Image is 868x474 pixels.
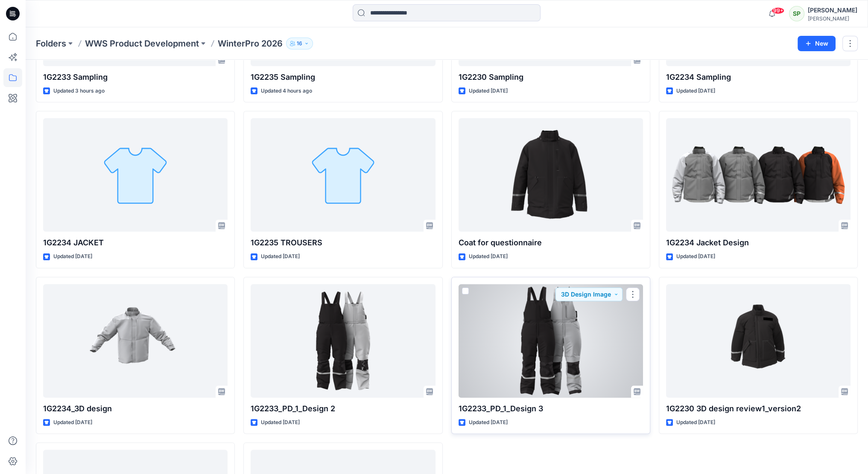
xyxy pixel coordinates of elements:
[469,252,508,261] p: Updated [DATE]
[459,71,643,83] p: 1G2230 Sampling
[251,118,435,232] a: 1G2235 TROUSERS
[666,237,850,249] p: 1G2234 Jacket Design
[666,118,850,232] a: 1G2234 Jacket Design
[808,5,857,15] div: [PERSON_NAME]
[43,284,228,398] a: 1G2234_3D design
[261,252,300,261] p: Updated [DATE]
[53,87,105,96] p: Updated 3 hours ago
[218,38,283,49] p: WinterPro 2026
[459,403,643,415] p: 1G2233_PD_1_Design 3
[286,38,313,49] button: 16
[43,403,228,415] p: 1G2234_3D design
[251,237,435,249] p: 1G2235 TROUSERS
[676,252,715,261] p: Updated [DATE]
[251,403,435,415] p: 1G2233_PD_1_Design 2
[676,87,715,96] p: Updated [DATE]
[36,38,66,49] a: Folders
[43,118,228,232] a: 1G2234 JACKET
[53,252,92,261] p: Updated [DATE]
[808,15,857,22] div: [PERSON_NAME]
[459,118,643,232] a: Coat for questionnaire
[789,6,804,21] div: SP
[459,237,643,249] p: Coat for questionnaire
[85,38,199,49] a: WWS Product Development
[666,403,850,415] p: 1G2230 3D design review1_version2
[666,71,850,83] p: 1G2234 Sampling
[666,284,850,398] a: 1G2230 3D design review1_version2
[469,418,508,427] p: Updated [DATE]
[676,418,715,427] p: Updated [DATE]
[297,39,302,48] p: 16
[251,284,435,398] a: 1G2233_PD_1_Design 2
[251,71,435,83] p: 1G2235 Sampling
[772,7,784,14] span: 99+
[261,418,300,427] p: Updated [DATE]
[469,87,508,96] p: Updated [DATE]
[53,418,92,427] p: Updated [DATE]
[43,71,228,83] p: 1G2233 Sampling
[459,284,643,398] a: 1G2233_PD_1_Design 3
[261,87,312,96] p: Updated 4 hours ago
[798,36,836,51] button: New
[43,237,228,249] p: 1G2234 JACKET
